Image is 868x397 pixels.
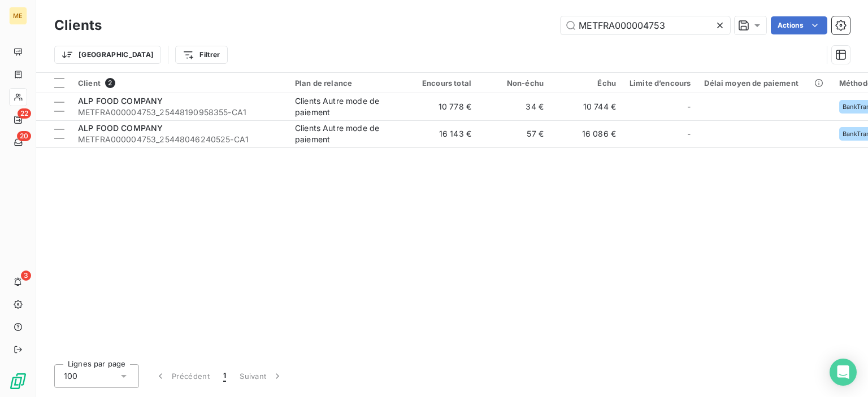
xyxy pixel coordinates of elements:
div: Non-échu [485,78,544,88]
h3: Clients [54,15,102,36]
div: Plan de relance [295,78,399,88]
span: ALP FOOD COMPANY [78,123,163,133]
div: Clients Autre mode de paiement [295,95,399,118]
td: 16 086 € [550,120,623,147]
span: 20 [17,131,31,141]
div: ME [9,7,27,25]
div: Délai moyen de paiement [704,78,825,88]
span: 2 [105,78,115,88]
span: ALP FOOD COMPANY [78,96,163,106]
span: Client [78,78,101,88]
td: 57 € [478,120,550,147]
img: Logo LeanPay [9,372,27,390]
td: 10 778 € [406,93,478,120]
span: 100 [64,370,77,382]
button: Actions [771,16,827,34]
span: - [687,101,691,112]
span: 1 [223,370,226,382]
button: Filtrer [175,46,227,64]
div: Encours total [413,78,471,88]
div: Échu [557,78,616,88]
td: 16 143 € [406,120,478,147]
div: Open Intercom Messenger [830,359,857,386]
button: [GEOGRAPHIC_DATA] [54,46,161,64]
span: - [687,128,691,139]
span: METFRA000004753_25448046240525-CA1 [78,134,281,145]
button: 1 [216,364,233,388]
div: Clients Autre mode de paiement [295,123,399,145]
div: Limite d’encours [630,78,691,88]
span: 22 [18,108,31,119]
button: Précédent [148,364,216,388]
td: 34 € [478,93,550,120]
input: Rechercher [561,16,730,34]
td: 10 744 € [550,93,623,120]
span: METFRA000004753_25448190958355-CA1 [78,107,281,118]
span: 3 [21,271,31,281]
button: Suivant [233,364,290,388]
